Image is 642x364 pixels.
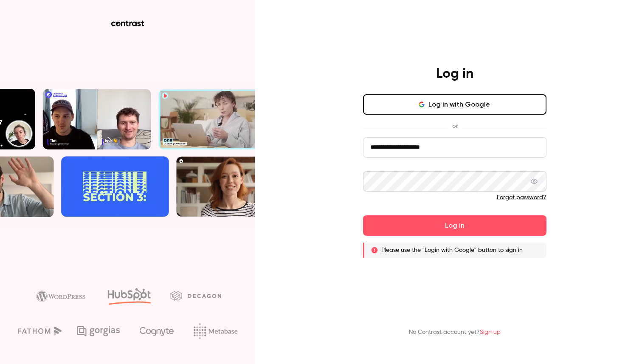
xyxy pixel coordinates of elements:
[363,215,546,236] button: Log in
[170,291,221,300] img: decagon
[381,246,523,254] p: Please use the "Login with Google" button to sign in
[363,94,546,115] button: Log in with Google
[448,121,462,130] span: or
[409,328,501,337] p: No Contrast account yet?
[497,195,546,200] a: Forgot password?
[480,329,501,335] a: Sign up
[436,65,473,82] h4: Log in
